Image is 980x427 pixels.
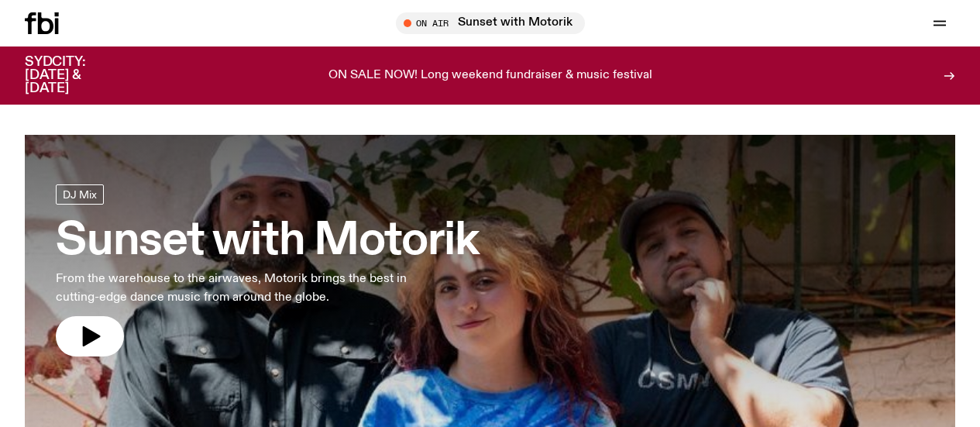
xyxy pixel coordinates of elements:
h3: SYDCITY: [DATE] & [DATE] [25,56,124,95]
p: From the warehouse to the airwaves, Motorik brings the best in cutting-edge dance music from arou... [56,270,452,307]
a: Sunset with MotorikFrom the warehouse to the airwaves, Motorik brings the best in cutting-edge da... [56,184,478,356]
button: On AirSunset with Motorik [396,12,585,34]
span: DJ Mix [63,189,97,201]
p: ON SALE NOW! Long weekend fundraiser & music festival [328,69,652,83]
h3: Sunset with Motorik [56,220,478,263]
a: DJ Mix [56,184,104,205]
